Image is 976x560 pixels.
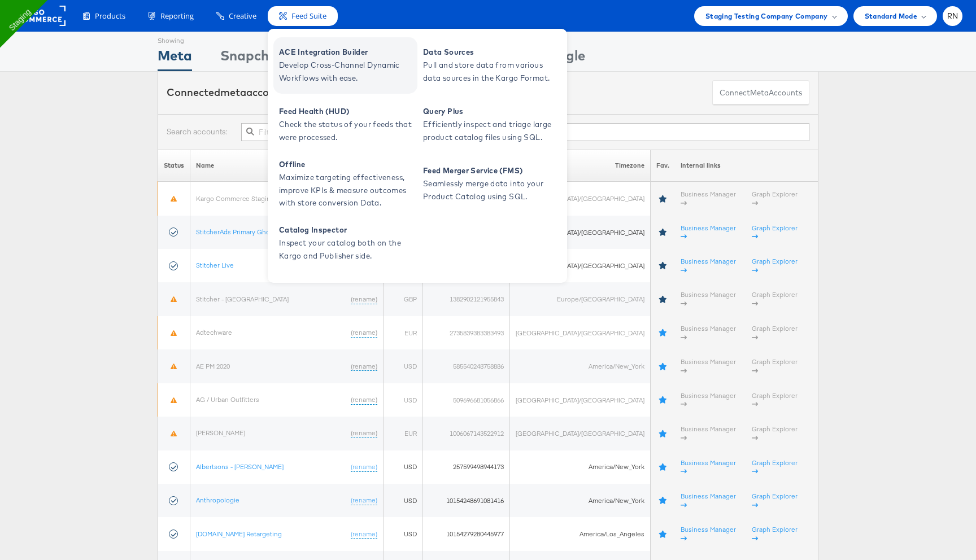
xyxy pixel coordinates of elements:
[384,517,423,550] td: USD
[510,517,651,550] td: America/Los_Angeles
[384,282,423,316] td: GBP
[384,383,423,417] td: USD
[95,11,125,21] span: Products
[681,290,736,308] a: Business Manager
[510,349,651,383] td: America/New_York
[351,530,377,539] a: (rename)
[423,316,510,349] td: 2735839383383493
[220,86,246,99] span: meta
[423,383,510,417] td: 509696681056866
[423,59,559,85] span: Pull and store data from various data sources in the Kargo Format.
[681,224,736,241] a: Business Manager
[417,97,561,153] a: Query Plus Efficiently inspect and triage large product catalog files using SQL.
[681,391,736,409] a: Business Manager
[510,417,651,450] td: [GEOGRAPHIC_DATA]/[GEOGRAPHIC_DATA]
[241,123,809,141] input: Filter
[423,517,510,550] td: 10154279280445977
[279,118,415,144] span: Check the status of your feeds that were processed.
[510,450,651,484] td: America/New_York
[273,215,417,272] a: Catalog Inspector Inspect your catalog both on the Kargo and Publisher side.
[279,171,415,209] span: Maximize targeting effectiveness, improve KPIs & measure outcomes with store conversion Data.
[351,496,377,505] a: (rename)
[752,525,798,542] a: Graph Explorer
[196,194,303,203] a: Kargo Commerce Staging Sandbox
[681,357,736,375] a: Business Manager
[423,105,559,118] span: Query Plus
[752,391,798,409] a: Graph Explorer
[291,11,326,21] span: Feed Suite
[351,328,377,338] a: (rename)
[752,324,798,342] a: Graph Explorer
[351,395,377,405] a: (rename)
[279,224,415,237] span: Catalog Inspector
[279,237,415,262] span: Inspect your catalog both on the Kargo and Publisher side.
[229,11,256,21] span: Creative
[351,295,377,304] a: (rename)
[510,484,651,517] td: America/New_York
[158,32,192,46] div: Showing
[160,11,194,21] span: Reporting
[273,156,417,212] a: Offline Maximize targeting effectiveness, improve KPIs & measure outcomes with store conversion D...
[423,450,510,484] td: 257599498944173
[196,530,282,538] a: [DOMAIN_NAME] Retargeting
[510,249,651,282] td: [GEOGRAPHIC_DATA]/[GEOGRAPHIC_DATA]
[279,158,415,171] span: Offline
[196,228,302,236] a: StitcherAds Primary Ghost Account
[384,349,423,383] td: USD
[196,462,284,471] a: Albertsons - [PERSON_NAME]
[510,316,651,349] td: [GEOGRAPHIC_DATA]/[GEOGRAPHIC_DATA]
[752,458,798,476] a: Graph Explorer
[423,282,510,316] td: 1382902121955843
[196,295,289,303] a: Stitcher - [GEOGRAPHIC_DATA]
[384,484,423,517] td: USD
[196,496,239,504] a: Anthropologie
[196,395,259,404] a: AG / Urban Outfitters
[681,425,736,442] a: Business Manager
[510,383,651,417] td: [GEOGRAPHIC_DATA]/[GEOGRAPHIC_DATA]
[196,428,245,437] a: [PERSON_NAME]
[681,257,736,274] a: Business Manager
[712,80,809,106] button: ConnectmetaAccounts
[417,156,561,212] a: Feed Merger Service (FMS) Seamlessly merge data into your Product Catalog using SQL.
[423,349,510,383] td: 585540248758886
[752,425,798,442] a: Graph Explorer
[158,46,192,71] div: Meta
[417,37,561,94] a: Data Sources Pull and store data from various data sources in the Kargo Format.
[423,484,510,517] td: 10154248691081416
[384,316,423,349] td: EUR
[510,282,651,316] td: Europe/[GEOGRAPHIC_DATA]
[752,190,798,207] a: Graph Explorer
[750,88,769,98] span: meta
[273,37,417,94] a: ACE Integration Builder Develop Cross-Channel Dynamic Workflows with ease.
[947,12,958,20] span: RN
[351,362,377,371] a: (rename)
[196,261,234,269] a: Stitcher Live
[752,357,798,375] a: Graph Explorer
[384,417,423,450] td: EUR
[752,492,798,509] a: Graph Explorer
[167,85,291,100] div: Connected accounts
[752,290,798,308] a: Graph Explorer
[865,10,917,22] span: Standard Mode
[423,46,559,59] span: Data Sources
[752,257,798,274] a: Graph Explorer
[351,428,377,438] a: (rename)
[279,59,415,85] span: Develop Cross-Channel Dynamic Workflows with ease.
[423,164,559,177] span: Feed Merger Service (FMS)
[681,525,736,542] a: Business Manager
[681,458,736,476] a: Business Manager
[384,450,423,484] td: USD
[681,324,736,342] a: Business Manager
[279,46,415,59] span: ACE Integration Builder
[681,492,736,509] a: Business Manager
[423,417,510,450] td: 1006067143522912
[351,462,377,472] a: (rename)
[510,150,651,182] th: Timezone
[510,216,651,249] td: [GEOGRAPHIC_DATA]/[GEOGRAPHIC_DATA]
[423,177,559,203] span: Seamlessly merge data into your Product Catalog using SQL.
[279,105,415,118] span: Feed Health (HUD)
[681,190,736,207] a: Business Manager
[705,10,828,22] span: Staging Testing Company Company
[752,224,798,241] a: Graph Explorer
[158,150,190,182] th: Status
